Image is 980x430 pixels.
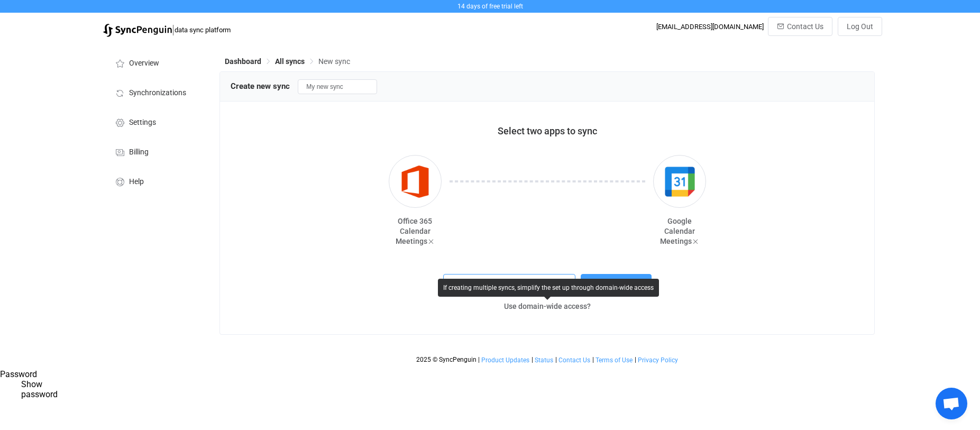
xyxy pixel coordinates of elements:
span: Contact Us [558,356,590,364]
a: Product Updates [481,356,530,364]
a: |data sync platform [103,22,231,37]
span: Terms of Use [596,356,633,364]
span: data sync platform [175,26,231,34]
a: Help [103,166,209,196]
button: Create sync [581,274,652,295]
a: Billing [103,136,209,166]
a: Overview [103,48,209,77]
span: | [592,356,594,363]
span: Settings [129,118,156,127]
span: All syncs [275,57,305,66]
div: [EMAIL_ADDRESS][DOMAIN_NAME] [656,23,764,31]
span: Google Calendar Meetings [660,217,695,245]
span: Overview [129,59,159,68]
span: Contact Us [787,22,823,31]
span: Help [129,178,144,186]
span: Dashboard [225,57,261,66]
a: Status [534,356,554,364]
span: Select two apps to sync [498,125,597,136]
span: | [635,356,636,363]
span: Create new sync [231,81,290,91]
a: Terms of Use [595,356,633,364]
a: Synchronizations [103,77,209,107]
img: google.png [660,162,700,202]
span: | [532,356,533,363]
span: New sync [318,57,350,66]
span: 14 days of free trial left [457,3,523,10]
span: Billing [129,148,149,157]
a: Contact Us [558,356,591,364]
input: Sync name [298,79,377,94]
div: Open chat [936,388,967,419]
span: | [172,22,175,37]
button: Log Out [838,17,882,36]
img: microsoft365.png [396,162,435,202]
span: Office 365 Calendar Meetings [396,217,433,245]
span: Product Updates [481,356,529,364]
span: 2025 © SyncPenguin [416,356,477,363]
span: | [478,356,480,363]
div: If creating multiple syncs, simplify the set up through domain-wide access [438,279,659,297]
a: Privacy Policy [637,356,679,364]
span: Privacy Policy [638,356,678,364]
a: Settings [103,107,209,136]
button: Contact Us [768,17,832,36]
span: Synchronizations [129,89,186,97]
div: Breadcrumb [225,58,350,65]
span: Log Out [847,22,873,31]
img: syncpenguin.svg [103,24,172,37]
span: | [555,356,557,363]
span: Use domain-wide access? [504,302,591,310]
span: Status [535,356,553,364]
input: Select sync direction [443,274,575,295]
